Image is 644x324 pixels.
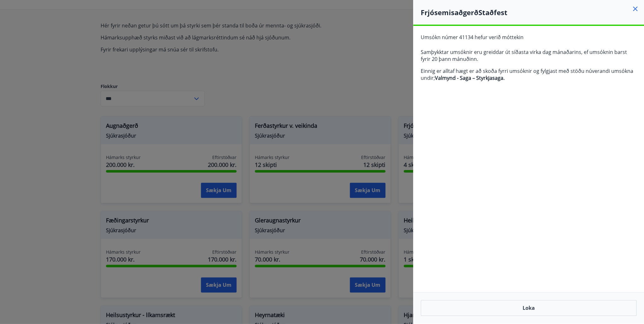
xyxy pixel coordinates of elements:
button: Loka [421,300,636,316]
p: Samþykktar umsóknir eru greiddar út síðasta virka dag mánaðarins, ef umsóknin barst fyrir 20 þann... [421,49,636,62]
strong: Valmynd - Saga – Styrkjasaga. [435,74,505,81]
h4: Frjósemisaðgerð Staðfest [421,8,644,17]
p: Einnig er alltaf hægt er að skoða fyrri umsóknir og fylgjast með stöðu núverandi umsókna undir; [421,68,636,81]
span: Umsókn númer 41134 hefur verið móttekin [421,34,524,41]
